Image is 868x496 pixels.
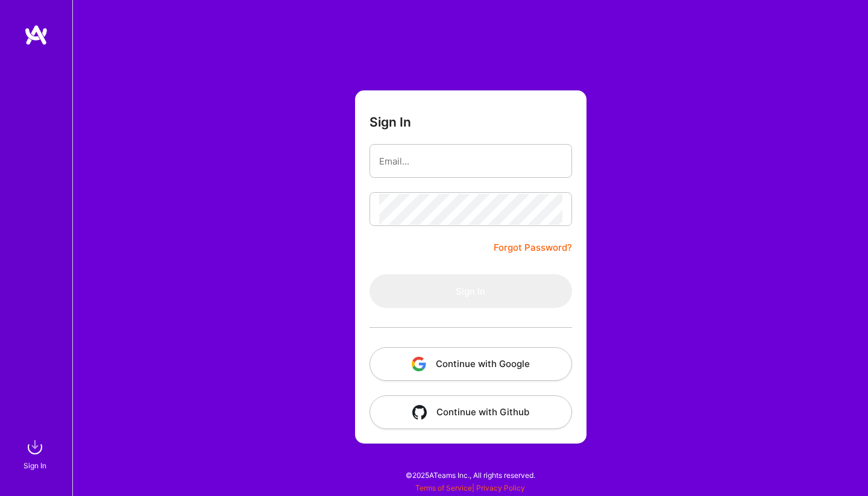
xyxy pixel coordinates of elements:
[370,347,572,381] button: Continue with Google
[412,357,426,371] img: icon
[370,395,572,429] button: Continue with Github
[494,240,572,255] a: Forgot Password?
[415,483,525,492] span: |
[379,146,562,177] input: Email...
[412,405,427,419] img: icon
[72,460,868,490] div: © 2025 ATeams Inc., All rights reserved.
[24,24,48,46] img: logo
[370,115,411,130] h3: Sign In
[415,483,472,492] a: Terms of Service
[24,459,46,472] div: Sign In
[476,483,525,492] a: Privacy Policy
[25,435,47,472] a: sign inSign In
[370,274,572,308] button: Sign In
[23,435,47,459] img: sign in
